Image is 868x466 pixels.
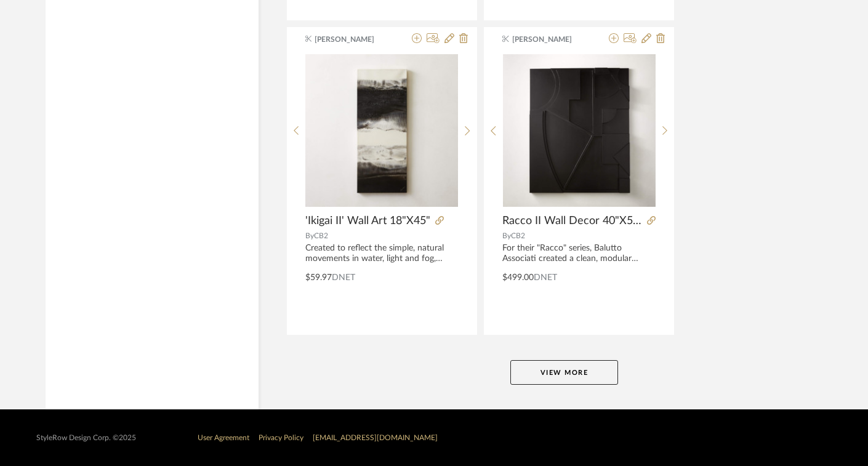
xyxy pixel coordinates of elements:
[503,54,656,207] img: Racco II Wall Decor 40"X50"
[511,232,525,239] span: CB2
[305,273,332,282] span: $59.97
[315,34,392,45] span: [PERSON_NAME]
[259,434,303,441] a: Privacy Policy
[502,214,642,228] span: Racco II Wall Decor 40"X50"
[502,232,511,239] span: By
[332,273,355,282] span: DNET
[510,360,618,385] button: View More
[502,273,534,282] span: $499.00
[512,34,590,45] span: [PERSON_NAME]
[534,273,557,282] span: DNET
[305,214,430,228] span: 'Ikigai II' Wall Art 18"X45"
[198,434,249,441] a: User Agreement
[314,232,328,239] span: CB2
[305,243,459,264] div: Created to reflect the simple, natural movements in water, light and fog, "Ikigai II" is part of ...
[305,54,458,207] img: 'Ikigai II' Wall Art 18"X45"
[305,232,314,239] span: By
[36,433,136,443] div: StyleRow Design Corp. ©2025
[502,243,656,264] div: For their "Racco" series, Balutto Associati created a clean, modular design that can be hung from...
[313,434,438,441] a: [EMAIL_ADDRESS][DOMAIN_NAME]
